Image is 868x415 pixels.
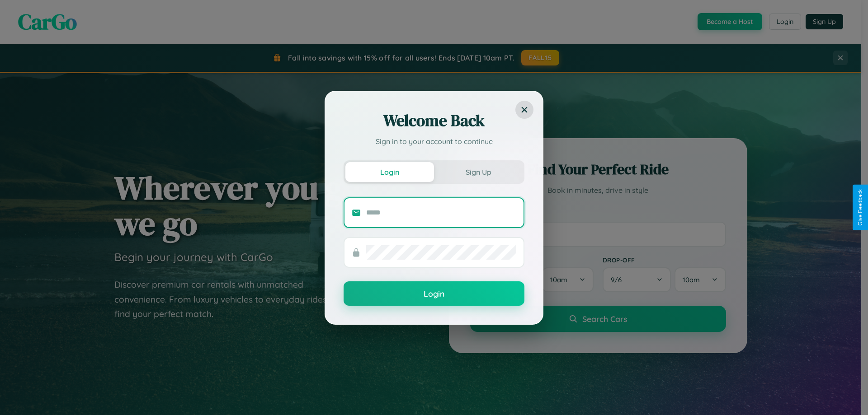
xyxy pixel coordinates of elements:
[857,189,863,226] div: Give Feedback
[344,136,524,147] p: Sign in to your account to continue
[344,110,524,131] h2: Welcome Back
[344,281,524,306] button: Login
[434,162,523,182] button: Sign Up
[345,162,434,182] button: Login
